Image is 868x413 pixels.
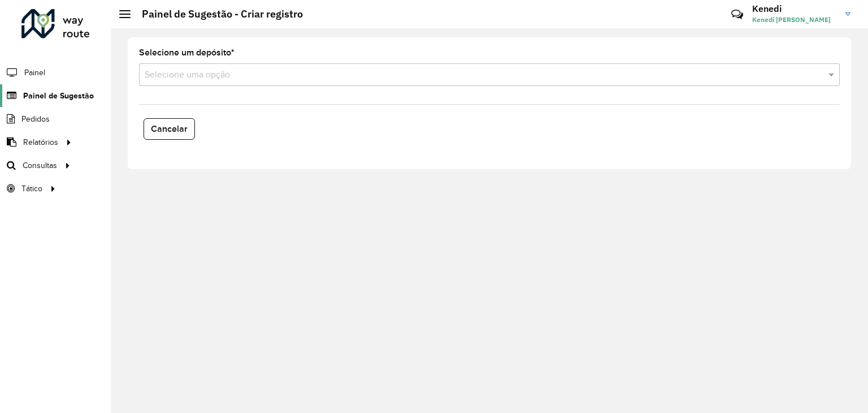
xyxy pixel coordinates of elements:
h3: Kenedi [752,3,837,14]
span: Tático [21,183,42,195]
button: Cancelar [144,118,195,140]
span: Relatórios [23,136,58,148]
span: Painel [24,67,45,79]
span: Cancelar [151,124,188,134]
h2: Painel de Sugestão - Criar registro [131,8,303,20]
span: Consultas [23,160,57,171]
label: Selecione um depósito [139,46,235,59]
a: Contato Rápido [725,2,749,27]
span: Kenedi [PERSON_NAME] [752,15,837,25]
span: Pedidos [21,113,50,125]
span: Painel de Sugestão [23,90,94,102]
